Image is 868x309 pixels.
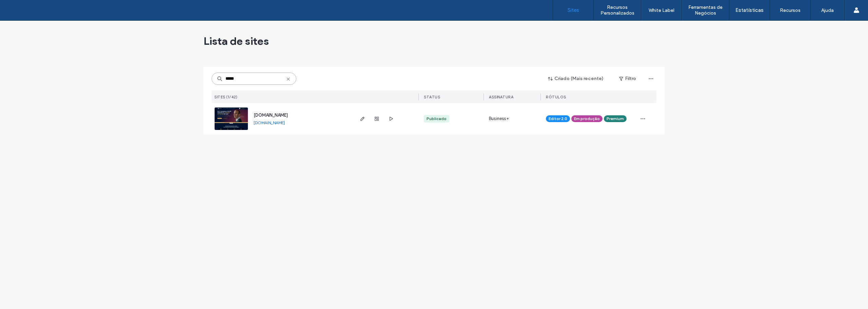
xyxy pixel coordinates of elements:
[607,116,624,122] span: Premium
[542,73,610,84] button: Criado (Mais recente)
[549,116,567,122] span: Editor 2.0
[254,120,285,125] a: [DOMAIN_NAME]
[574,116,600,122] span: Em produção
[254,113,288,118] a: [DOMAIN_NAME]
[612,73,643,84] button: Filtro
[735,7,764,13] label: Estatísticas
[203,34,269,48] span: Lista de sites
[489,95,513,99] span: Assinatura
[568,7,579,13] label: Sites
[649,7,674,13] label: White Label
[780,7,801,13] label: Recursos
[821,7,834,13] label: Ajuda
[214,95,237,99] span: Sites (1/42)
[682,4,729,16] label: Ferramentas de Negócios
[427,116,447,122] div: Publicado
[489,115,509,122] span: Business+
[15,5,32,11] span: Ajuda
[424,95,440,99] span: STATUS
[546,95,566,99] span: Rótulos
[594,4,641,16] label: Recursos Personalizados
